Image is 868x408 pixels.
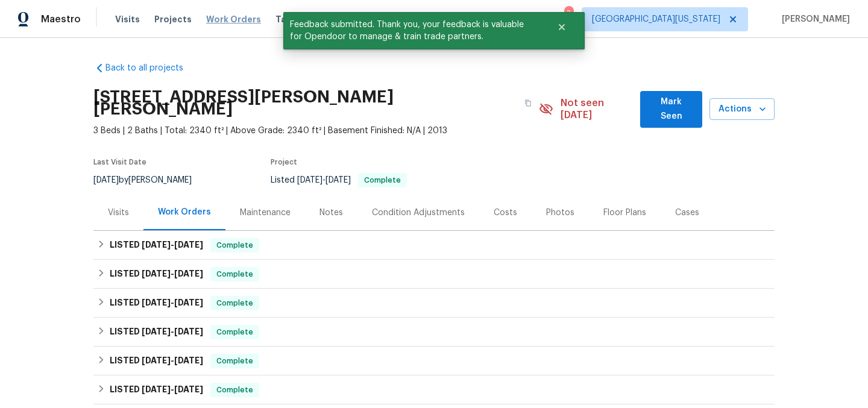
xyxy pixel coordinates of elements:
[212,384,258,396] span: Complete
[359,177,406,184] span: Complete
[297,176,351,184] span: -
[142,327,171,336] span: [DATE]
[110,354,203,368] h6: LISTED
[142,269,203,278] span: -
[115,13,140,25] span: Visits
[93,173,206,187] div: by [PERSON_NAME]
[174,327,203,336] span: [DATE]
[108,207,129,219] div: Visits
[592,13,720,25] span: [GEOGRAPHIC_DATA][US_STATE]
[110,383,203,397] h6: LISTED
[142,240,171,249] span: [DATE]
[142,298,203,307] span: -
[93,158,146,166] span: Last Visit Date
[212,268,258,280] span: Complete
[142,385,171,394] span: [DATE]
[494,207,517,219] div: Costs
[158,206,211,218] div: Work Orders
[93,91,517,115] h2: [STREET_ADDRESS][PERSON_NAME][PERSON_NAME]
[41,13,81,25] span: Maestro
[93,318,775,347] div: LISTED [DATE]-[DATE]Complete
[142,327,203,336] span: -
[319,207,343,219] div: Notes
[142,269,171,278] span: [DATE]
[93,62,209,74] a: Back to all projects
[206,13,261,25] span: Work Orders
[603,207,646,219] div: Floor Plans
[110,325,203,339] h6: LISTED
[93,125,539,137] span: 3 Beds | 2 Baths | Total: 2340 ft² | Above Grade: 2340 ft² | Basement Finished: N/A | 2013
[240,207,291,219] div: Maintenance
[174,385,203,394] span: [DATE]
[271,176,407,184] span: Listed
[325,176,351,184] span: [DATE]
[650,95,693,124] span: Mark Seen
[142,356,203,365] span: -
[110,267,203,281] h6: LISTED
[93,231,775,260] div: LISTED [DATE]-[DATE]Complete
[174,269,203,278] span: [DATE]
[212,239,258,251] span: Complete
[142,240,203,249] span: -
[640,91,702,128] button: Mark Seen
[174,298,203,307] span: [DATE]
[297,176,322,184] span: [DATE]
[271,158,297,166] span: Project
[93,289,775,318] div: LISTED [DATE]-[DATE]Complete
[110,238,203,253] h6: LISTED
[546,207,574,219] div: Photos
[709,98,775,121] button: Actions
[564,7,573,19] div: 3
[142,298,171,307] span: [DATE]
[93,347,775,375] div: LISTED [DATE]-[DATE]Complete
[93,260,775,289] div: LISTED [DATE]-[DATE]Complete
[372,207,465,219] div: Condition Adjustments
[212,326,258,338] span: Complete
[675,207,699,219] div: Cases
[719,102,765,117] span: Actions
[110,296,203,310] h6: LISTED
[542,15,582,39] button: Close
[142,385,203,394] span: -
[142,356,171,365] span: [DATE]
[212,297,258,309] span: Complete
[154,13,192,25] span: Projects
[174,240,203,249] span: [DATE]
[93,375,775,404] div: LISTED [DATE]-[DATE]Complete
[174,356,203,365] span: [DATE]
[275,15,301,24] span: Tasks
[517,92,539,114] button: Copy Address
[561,97,634,121] span: Not seen [DATE]
[777,13,850,25] span: [PERSON_NAME]
[283,12,542,49] span: Feedback submitted. Thank you, your feedback is valuable for Opendoor to manage & train trade par...
[212,355,258,367] span: Complete
[93,176,119,184] span: [DATE]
